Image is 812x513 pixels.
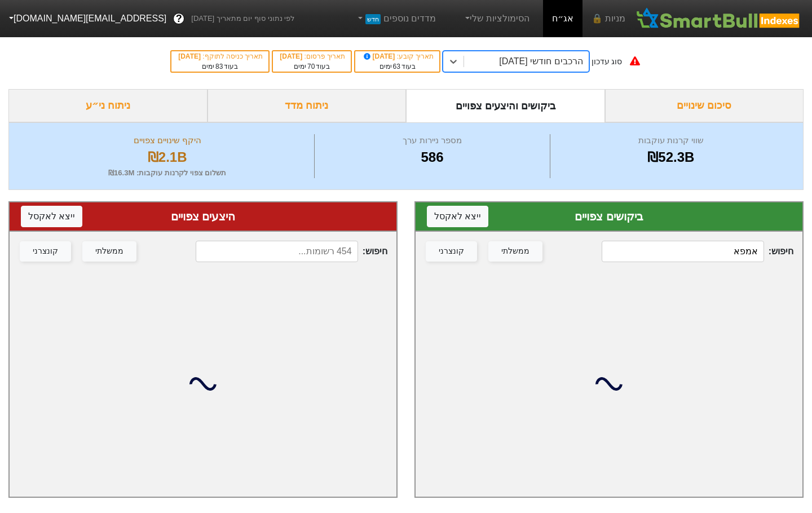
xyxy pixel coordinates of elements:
span: 63 [393,63,400,70]
div: 586 [317,147,546,167]
div: תאריך קובע : [361,51,434,61]
span: [DATE] [280,52,304,60]
img: SmartBull [634,7,803,30]
div: ביקושים והיצעים צפויים [406,89,605,122]
button: ייצא לאקסל [427,206,488,227]
span: ? [176,11,182,26]
div: מספר ניירות ערך [317,134,546,147]
img: loading... [595,370,623,397]
div: ₪2.1B [23,147,311,167]
img: loading... [189,370,217,397]
div: סוג עדכון [592,56,623,68]
div: תשלום צפוי לקרנות עוקבות : ₪16.3M [23,167,311,179]
div: בעוד ימים [279,61,345,72]
span: 83 [215,63,223,70]
input: 454 רשומות... [196,241,358,262]
span: [DATE] [362,52,397,60]
div: שווי קרנות עוקבות [553,134,789,147]
span: [DATE] [178,52,202,60]
button: ממשלתי [488,241,542,262]
div: ביקושים צפויים [427,208,791,225]
input: 136 רשומות... [602,241,764,262]
a: מדדים נוספיםחדש [351,7,440,30]
div: הרכבים חודשי [DATE] [499,55,582,68]
span: לפי נתוני סוף יום מתאריך [DATE] [191,13,294,24]
a: הסימולציות שלי [458,7,534,30]
div: היצעים צפויים [21,208,385,225]
button: קונצרני [426,241,477,262]
div: תאריך כניסה לתוקף : [177,51,263,61]
div: ממשלתי [501,245,529,258]
div: ₪52.3B [553,147,789,167]
div: תאריך פרסום : [279,51,345,61]
button: ממשלתי [82,241,136,262]
span: חיפוש : [196,241,387,262]
div: ניתוח ני״ע [8,89,208,122]
div: ניתוח מדד [208,89,407,122]
span: חדש [365,14,381,24]
div: ממשלתי [95,245,123,258]
button: ייצא לאקסל [21,206,82,227]
div: בעוד ימים [361,61,434,72]
span: חיפוש : [602,241,793,262]
div: קונצרני [33,245,58,258]
div: היקף שינויים צפויים [23,134,311,147]
div: סיכום שינויים [605,89,804,122]
button: קונצרני [20,241,71,262]
div: קונצרני [439,245,464,258]
div: בעוד ימים [177,61,263,72]
span: 70 [307,63,315,70]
